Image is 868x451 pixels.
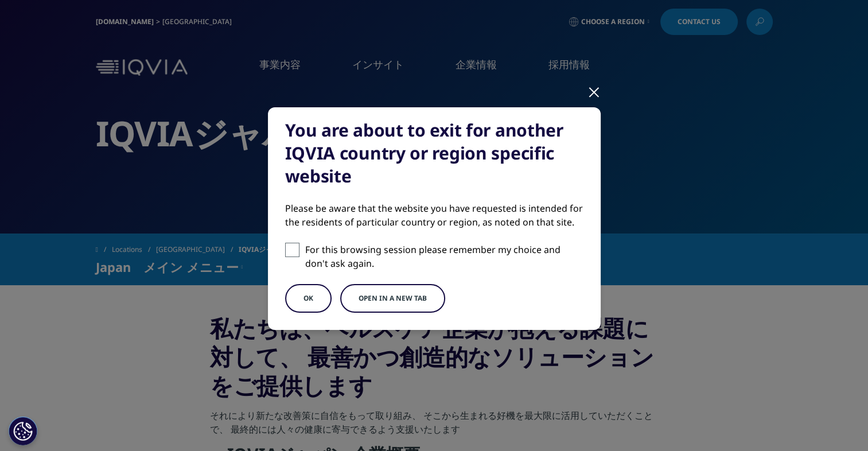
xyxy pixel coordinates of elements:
div: You are about to exit for another IQVIA country or region specific website [285,119,583,188]
button: OK [285,284,332,313]
div: Please be aware that the website you have requested is intended for the residents of particular c... [285,201,583,229]
button: Cookie 設定 [9,417,37,445]
button: Open in a new tab [340,284,445,313]
p: For this browsing session please remember my choice and don't ask again. [305,243,583,270]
